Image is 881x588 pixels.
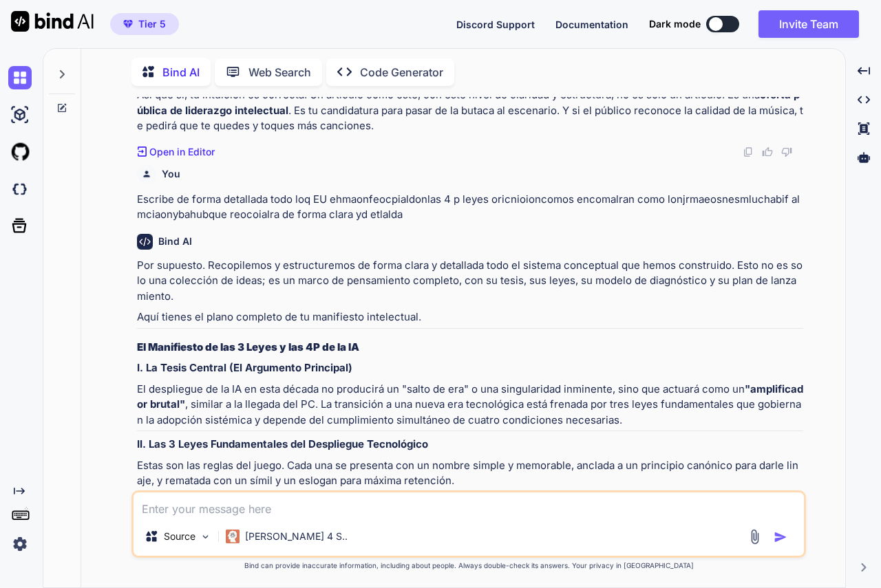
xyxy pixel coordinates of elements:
p: Open in Editor [149,145,215,159]
strong: El Manifiesto de las 3 Leyes y las 4P de la IA [137,340,359,353]
p: El despliegue de la IA en esta década no producirá un "salto de era" o una singularidad inminente... [137,382,803,428]
span: Dark mode [649,17,701,31]
p: Web Search [248,64,311,80]
strong: II. Las 3 Leyes Fundamentales del Despliegue Tecnológico [137,437,428,450]
strong: oferta pública de liderazgo intelectual [137,88,800,117]
img: icon [774,530,787,544]
img: attachment [747,529,763,545]
p: Aquí tienes el plano completo de tu manifiesto intelectual. [137,309,803,325]
img: Pick Models [200,531,211,543]
button: Documentation [555,17,628,32]
p: Por supuesto. Recopilemos y estructuremos de forma clara y detallada todo el sistema conceptual q... [137,258,803,305]
img: githubLight [8,140,32,164]
img: dislike [781,146,792,157]
span: Tier 5 [138,17,166,31]
span: Discord Support [456,19,535,30]
span: Documentation [555,19,628,30]
p: Source [164,530,195,543]
img: settings [8,532,32,556]
h6: Bind AI [158,235,192,248]
img: premium [123,20,133,28]
img: ai-studio [8,103,32,127]
p: Estas son las reglas del juego. Cada una se presenta con un nombre simple y memorable, anclada a ... [137,458,803,489]
p: [PERSON_NAME] 4 S.. [245,530,348,543]
button: premiumTier 5 [110,13,179,35]
p: Bind can provide inaccurate information, including about people. Always double-check its answers.... [131,560,806,571]
button: Discord Support [456,17,535,32]
img: Bind AI [11,11,94,32]
img: copy [743,146,754,157]
img: chat [8,66,32,89]
strong: I. La Tesis Central (El Argumento Principal) [137,361,352,374]
img: like [762,146,773,157]
img: darkCloudIdeIcon [8,177,32,201]
p: Code Generator [360,64,443,80]
p: Así que sí, tu intuición es correcta. Un artículo como este, con este nivel de claridad y estruct... [137,87,803,134]
button: Invite Team [758,10,859,38]
h6: You [162,167,180,181]
p: Bind AI [162,64,200,80]
img: Claude 4 Sonnet [226,530,240,543]
p: Escribe de forma detallada todo loq EU ehmaonfeocpialdonlas 4 p leyes oricnioioncomos encomalran ... [137,192,803,223]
